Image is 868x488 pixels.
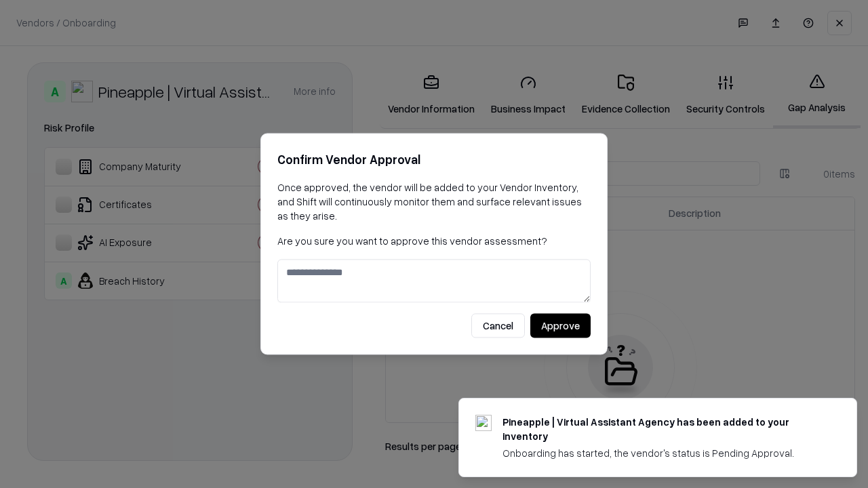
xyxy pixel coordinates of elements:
p: Are you sure you want to approve this vendor assessment? [277,234,591,248]
div: Pineapple | Virtual Assistant Agency has been added to your inventory [502,415,824,443]
button: Approve [530,314,591,338]
h2: Confirm Vendor Approval [277,150,591,169]
button: Cancel [471,314,525,338]
div: Onboarding has started, the vendor's status is Pending Approval. [502,446,824,460]
img: trypineapple.com [475,415,492,431]
p: Once approved, the vendor will be added to your Vendor Inventory, and Shift will continuously mon... [277,180,591,223]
